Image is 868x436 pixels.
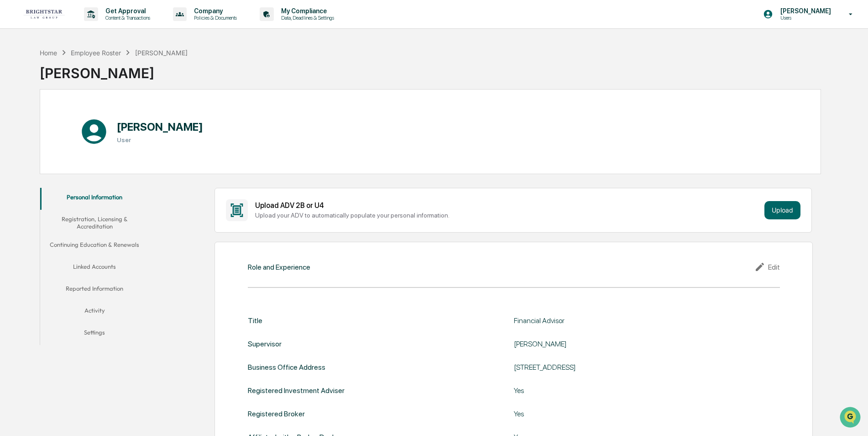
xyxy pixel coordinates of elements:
[248,316,262,325] div: Title
[255,212,760,219] div: Upload your ADV to automatically populate your personal information.
[155,73,166,84] button: Start new chat
[40,188,149,346] div: secondary tabs example
[764,201,800,219] button: Upload
[9,19,166,34] p: How can we help?
[40,235,149,257] button: Continuing Education & Renewals
[255,201,760,210] div: Upload ADV 2B or U4
[40,323,149,345] button: Settings
[64,154,110,162] a: Powered byPylon
[514,386,742,395] div: Yes
[248,340,282,348] div: Supervisor
[40,49,57,57] div: Home
[71,49,121,57] div: Employee Roster
[5,129,61,145] a: 🔎Data Lookup
[9,70,26,86] img: 1746055101610-c473b297-6a78-478c-a979-82029cc54cd1
[40,58,188,81] div: [PERSON_NAME]
[31,70,150,79] div: Start new chat
[248,386,345,395] div: Registered Investment Adviser
[98,15,155,21] p: Content & Transactions
[248,409,305,418] div: Registered Broker
[514,409,742,418] div: Yes
[514,363,742,372] div: [STREET_ADDRESS]
[514,340,742,348] div: [PERSON_NAME]
[187,15,241,21] p: Policies & Documents
[40,279,149,301] button: Reported Information
[773,15,836,21] p: Users
[22,9,66,19] img: logo
[274,15,339,21] p: Data, Deadlines & Settings
[274,7,339,15] p: My Compliance
[754,261,780,272] div: Edit
[98,7,155,15] p: Get Approval
[117,120,203,133] h1: [PERSON_NAME]
[40,188,149,210] button: Personal Information
[839,406,863,431] iframe: Open customer support
[18,133,58,142] span: Data Lookup
[40,301,149,323] button: Activity
[117,136,203,144] h3: User
[66,116,73,123] div: 🗄️
[5,112,63,128] a: 🖐️Preclearance
[31,79,115,86] div: We're available if you need us!
[63,112,117,128] a: 🗄️Attestations
[18,115,59,124] span: Preclearance
[9,133,16,141] div: 🔎
[135,49,188,57] div: [PERSON_NAME]
[40,210,149,236] button: Registration, Licensing & Accreditation
[75,115,113,124] span: Attestations
[773,7,836,15] p: [PERSON_NAME]
[91,155,110,162] span: Pylon
[514,316,742,325] div: Financial Advisor
[248,263,310,271] div: Role and Experience
[187,7,241,15] p: Company
[40,257,149,279] button: Linked Accounts
[9,116,16,123] div: 🖐️
[248,363,325,372] div: Business Office Address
